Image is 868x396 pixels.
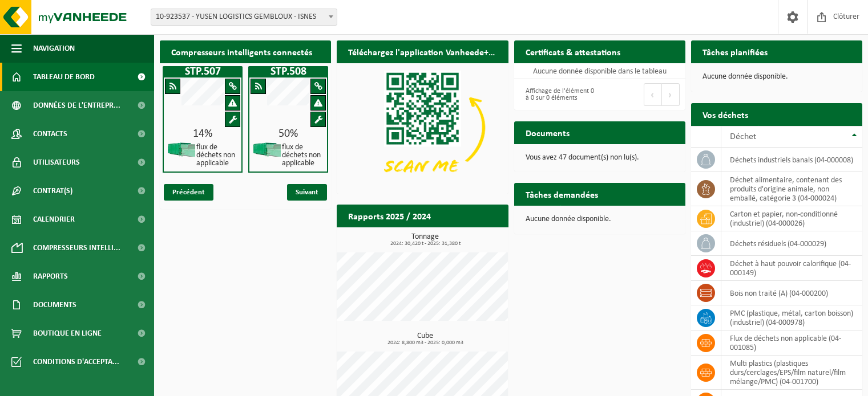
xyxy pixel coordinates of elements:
[33,63,95,91] span: Tableau de bord
[730,132,756,141] span: Déchet
[342,241,508,247] span: 2024: 30,420 t - 2025: 31,380 t
[514,40,632,63] h2: Certificats & attestations
[721,356,862,390] td: multi plastics (plastiques durs/cerclages/EPS/film naturel/film mélange/PMC) (04-001700)
[409,227,507,250] a: Consulter les rapports
[33,205,75,234] span: Calendrier
[514,121,581,144] h2: Documents
[721,148,862,172] td: déchets industriels banals (04-000008)
[342,340,508,346] span: 2024: 8,800 m3 - 2025: 0,000 m3
[33,120,67,148] span: Contacts
[721,330,862,356] td: flux de déchets non applicable (04-001085)
[33,319,102,348] span: Boutique en ligne
[151,9,337,26] span: 10-923537 - YUSEN LOGISTICS GEMBLOUX - ISNES
[691,103,760,125] h2: Vos déchets
[721,305,862,330] td: PMC (plastique, métal, carton boisson) (industriel) (04-000978)
[337,40,508,63] h2: Téléchargez l'application Vanheede+ maintenant!
[164,184,213,201] span: Précédent
[33,148,80,177] span: Utilisateurs
[342,233,508,247] h3: Tonnage
[721,231,862,256] td: déchets résiduels (04-000029)
[33,262,68,291] span: Rapports
[160,40,331,63] h2: Compresseurs intelligents connectés
[337,63,508,191] img: Download de VHEPlus App
[33,177,72,205] span: Contrat(s)
[520,82,594,107] div: Affichage de l'élément 0 à 0 sur 0 éléments
[282,144,323,168] h4: flux de déchets non applicable
[33,34,75,63] span: Navigation
[165,66,240,77] h1: STP.507
[196,144,237,168] h4: flux de déchets non applicable
[33,234,120,262] span: Compresseurs intelli...
[167,142,195,157] img: HK-XP-30-GN-00
[514,63,685,79] td: Aucune donnée disponible dans le tableau
[662,83,680,106] button: Next
[249,128,327,140] div: 50%
[287,184,327,201] span: Suivant
[251,66,325,77] h1: STP.508
[33,91,120,120] span: Données de l'entrepr...
[151,9,337,25] span: 10-923537 - YUSEN LOGISTICS GEMBLOUX - ISNES
[721,256,862,281] td: déchet à haut pouvoir calorifique (04-000149)
[164,128,241,140] div: 14%
[33,291,76,319] span: Documents
[644,83,662,106] button: Previous
[342,332,508,346] h3: Cube
[526,154,674,162] p: Vous avez 47 document(s) non lu(s).
[252,142,281,157] img: HK-XP-30-GN-00
[703,73,851,81] p: Aucune donnée disponible.
[691,40,779,63] h2: Tâches planifiées
[721,206,862,231] td: carton et papier, non-conditionné (industriel) (04-000026)
[514,183,609,205] h2: Tâches demandées
[721,281,862,305] td: bois non traité (A) (04-000200)
[337,205,442,227] h2: Rapports 2025 / 2024
[6,371,191,396] iframe: chat widget
[526,215,674,223] p: Aucune donnée disponible.
[721,172,862,206] td: déchet alimentaire, contenant des produits d'origine animale, non emballé, catégorie 3 (04-000024)
[33,348,119,376] span: Conditions d'accepta...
